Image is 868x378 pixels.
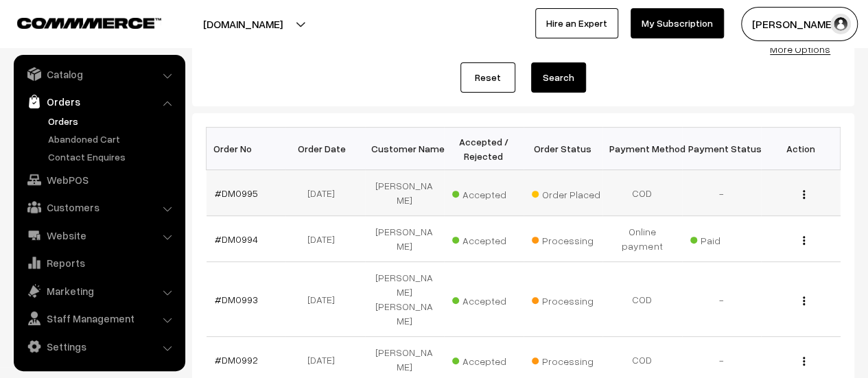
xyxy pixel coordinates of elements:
a: Website [17,223,180,248]
a: WebPOS [17,167,180,192]
a: More Options [770,43,830,55]
a: Abandoned Cart [45,132,180,146]
button: Search [531,62,586,93]
span: Accepted [452,290,521,308]
a: Staff Management [17,306,180,331]
a: #DM0994 [215,233,258,245]
th: Customer Name [365,128,445,170]
a: Catalog [17,62,180,86]
th: Accepted / Rejected [444,128,524,170]
th: Order Status [524,128,603,170]
a: Hire an Expert [535,8,618,38]
img: Menu [803,357,805,366]
td: [DATE] [285,216,365,262]
a: Customers [17,195,180,220]
span: Accepted [452,184,521,202]
span: Processing [532,351,600,368]
a: Reports [17,250,180,275]
td: COD [602,170,682,216]
img: Menu [803,296,805,305]
td: COD [602,262,682,337]
a: My Subscription [631,8,724,38]
span: Processing [532,230,600,248]
a: Orders [17,89,180,114]
td: Online payment [602,216,682,262]
td: [PERSON_NAME] [365,216,445,262]
span: Accepted [452,230,521,248]
th: Payment Status [682,128,762,170]
td: [PERSON_NAME] [PERSON_NAME] [365,262,445,337]
th: Order Date [285,128,365,170]
th: Payment Method [602,128,682,170]
td: [DATE] [285,262,365,337]
td: - [682,262,762,337]
td: [PERSON_NAME] [365,170,445,216]
th: Order No [207,128,286,170]
a: #DM0995 [215,187,258,199]
td: - [682,170,762,216]
a: Reset [460,62,515,93]
th: Action [761,128,841,170]
span: Paid [690,230,759,248]
a: Orders [45,114,180,128]
span: Accepted [452,351,521,368]
a: Contact Enquires [45,150,180,164]
span: Processing [532,290,600,308]
img: Menu [803,236,805,245]
button: [DOMAIN_NAME] [155,7,331,41]
img: COMMMERCE [17,18,161,28]
a: Settings [17,334,180,359]
span: Order Placed [532,184,600,202]
a: #DM0993 [215,294,258,305]
a: COMMMERCE [17,14,137,30]
a: #DM0992 [215,354,258,366]
button: [PERSON_NAME] [741,7,858,41]
img: user [830,14,851,34]
a: Marketing [17,279,180,303]
img: Menu [803,190,805,199]
td: [DATE] [285,170,365,216]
